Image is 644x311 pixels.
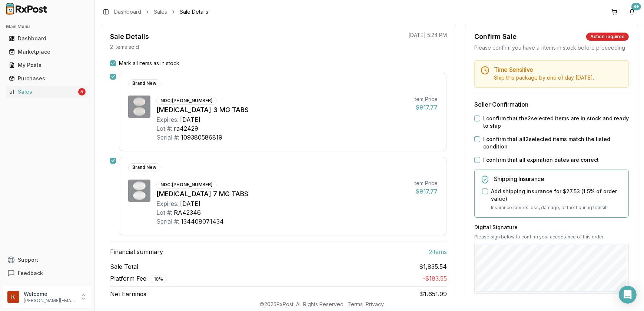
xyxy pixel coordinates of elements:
h3: Seller Confirmation [474,100,629,109]
div: [MEDICAL_DATA] 7 MG TABS [156,189,408,199]
button: Support [3,253,92,267]
h3: Digital Signature [474,224,629,231]
h5: Shipping Insurance [494,176,623,182]
div: $917.77 [414,103,438,112]
img: User avatar [7,291,19,303]
p: Welcome [24,290,75,298]
button: Dashboard [3,33,92,44]
span: Sale Details [180,8,208,16]
div: RA42346 [174,208,201,217]
h5: Time Sensitive [494,67,623,73]
button: My Posts [3,59,92,71]
button: Feedback [3,267,92,280]
a: Dashboard [114,8,141,16]
img: RxPost Logo [3,3,50,15]
a: Terms [348,301,363,307]
a: Marketplace [6,45,89,58]
a: My Posts [6,58,89,72]
div: 109380586819 [181,133,222,142]
div: Expires: [156,115,179,124]
a: Sales [154,8,167,16]
label: Mark all items as in stock [119,60,179,67]
div: 9+ [631,3,641,10]
div: Brand New [128,79,160,87]
img: Rybelsus 3 MG TABS [128,96,150,118]
span: Financial summary [110,247,163,256]
div: 5 [78,88,86,96]
div: Sale Details [110,31,149,42]
p: Insurance covers loss, damage, or theft during transit. [491,204,623,211]
div: Action required [586,33,629,41]
span: Feedback [18,270,43,277]
p: [DATE] 5:24 PM [408,31,447,39]
span: $1,651.99 [420,290,447,298]
p: 2 items sold [110,43,139,51]
span: 2 item s [429,247,447,256]
p: Please sign below to confirm your acceptance of this order [474,234,629,240]
div: Dashboard [9,35,86,42]
div: ra42429 [174,124,198,133]
div: Open Intercom Messenger [619,286,637,304]
h2: Main Menu [6,24,89,30]
div: My Posts [9,61,86,69]
label: I confirm that the 2 selected items are in stock and ready to ship [483,115,629,130]
div: Item Price [414,180,438,187]
div: NDC: [PHONE_NUMBER] [156,181,217,189]
div: 134408071434 [181,217,224,226]
p: [PERSON_NAME][EMAIL_ADDRESS][DOMAIN_NAME] [24,298,75,304]
div: Confirm Sale [474,31,517,42]
button: Purchases [3,73,92,84]
a: Sales5 [6,85,89,98]
span: - $183.55 [422,275,447,282]
div: NDC: [PHONE_NUMBER] [156,97,217,105]
div: Purchases [9,75,86,82]
div: [MEDICAL_DATA] 3 MG TABS [156,105,408,115]
div: [DATE] [180,199,200,208]
div: Marketplace [9,48,86,56]
div: Expires: [156,199,179,208]
div: Please confirm you have all items in stock before proceeding [474,44,629,51]
button: 9+ [626,6,638,18]
a: Dashboard [6,32,89,45]
button: Marketplace [3,46,92,58]
span: $1,835.54 [419,262,447,271]
div: Lot #: [156,124,172,133]
label: Add shipping insurance for $27.53 ( 1.5 % of order value) [491,188,623,203]
div: Lot #: [156,208,172,217]
a: Privacy [366,301,384,307]
div: Serial #: [156,133,179,142]
button: Sales5 [3,86,92,98]
nav: breadcrumb [114,8,208,16]
div: $917.77 [414,187,438,196]
div: [DATE] [180,115,200,124]
div: Brand New [128,163,160,171]
span: Net Earnings [110,290,146,298]
span: Platform Fee [110,274,167,283]
a: Purchases [6,72,89,85]
label: I confirm that all 2 selected items match the listed condition [483,136,629,150]
div: 10 % [150,275,167,283]
img: Rybelsus 7 MG TABS [128,180,150,202]
div: Item Price [414,96,438,103]
span: Sale Total [110,262,138,271]
div: Sales [9,88,77,96]
span: Ship this package by end of day [DATE] . [494,74,594,81]
div: Serial #: [156,217,179,226]
label: I confirm that all expiration dates are correct [483,156,599,164]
